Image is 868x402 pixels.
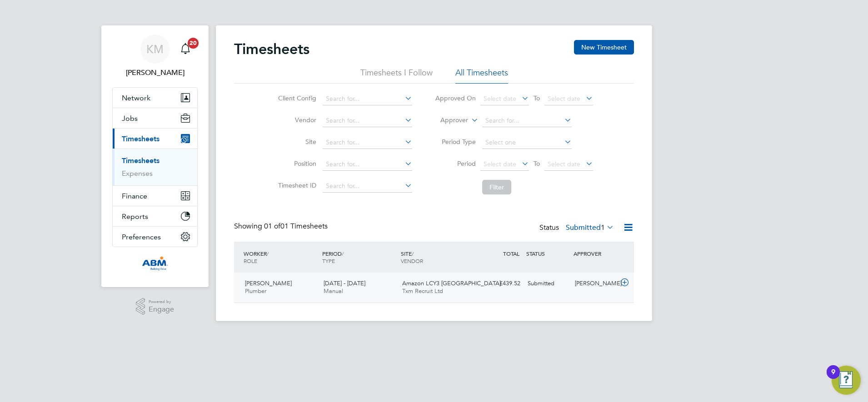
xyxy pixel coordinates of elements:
span: TOTAL [503,250,519,257]
a: Go to home page [112,256,198,271]
img: abm-technical-logo-retina.png [142,256,168,271]
span: Plumber [245,287,266,295]
div: SITE [399,245,477,269]
span: [DATE] - [DATE] [324,279,365,287]
span: Reports [122,212,148,221]
div: [PERSON_NAME] [571,276,619,291]
span: Jobs [122,114,138,123]
span: KM [146,43,164,55]
span: Powered by [149,298,174,306]
input: Search for... [323,114,412,127]
label: Period [435,159,476,168]
span: Karen Mcgovern [112,67,198,78]
input: Select one [482,136,572,149]
span: Select date [484,94,516,103]
button: New Timesheet [574,40,634,55]
span: [PERSON_NAME] [245,279,292,287]
span: To [531,158,543,169]
label: Site [275,138,316,146]
span: Preferences [122,233,161,241]
span: VENDOR [401,257,423,264]
button: Finance [113,186,197,206]
div: £439.52 [477,276,524,291]
div: PERIOD [320,245,399,269]
span: 1 [601,223,605,232]
label: Timesheet ID [275,181,316,189]
div: WORKER [241,245,320,269]
div: Submitted [524,276,571,291]
label: Client Config [275,94,316,102]
div: 9 [831,372,835,384]
li: All Timesheets [455,67,508,84]
span: Select date [548,160,580,168]
span: Network [122,94,150,102]
a: Timesheets [122,156,160,165]
a: Expenses [122,169,153,178]
span: 01 Timesheets [264,222,328,231]
span: 01 of [264,222,280,231]
span: Txm Recruit Ltd [402,287,443,295]
input: Search for... [323,180,412,193]
span: / [412,250,414,257]
button: Open Resource Center, 9 new notifications [832,366,861,395]
span: Select date [548,94,580,103]
span: Engage [149,306,174,313]
li: Timesheets I Follow [360,67,433,84]
nav: Main navigation [101,25,209,287]
div: STATUS [524,245,571,262]
span: 20 [188,38,199,49]
div: Timesheets [113,149,197,185]
label: Period Type [435,138,476,146]
span: TYPE [322,257,335,264]
h2: Timesheets [234,40,309,58]
span: Select date [484,160,516,168]
span: Manual [324,287,343,295]
button: Network [113,88,197,108]
div: Status [539,222,616,234]
div: APPROVER [571,245,619,262]
input: Search for... [323,136,412,149]
label: Approver [427,116,468,125]
input: Search for... [482,114,572,127]
input: Search for... [323,93,412,105]
button: Jobs [113,108,197,128]
span: To [531,92,543,104]
label: Position [275,159,316,168]
span: / [267,250,269,257]
a: KM[PERSON_NAME] [112,35,198,78]
span: / [342,250,344,257]
span: Finance [122,192,147,200]
div: Showing [234,222,329,231]
label: Vendor [275,116,316,124]
a: 20 [176,35,195,64]
span: Timesheets [122,134,160,143]
span: ROLE [244,257,257,264]
button: Reports [113,206,197,226]
label: Approved On [435,94,476,102]
button: Filter [482,180,511,194]
input: Search for... [323,158,412,171]
a: Powered byEngage [136,298,175,315]
span: Amazon LCY3 [GEOGRAPHIC_DATA] [402,279,501,287]
button: Timesheets [113,129,197,149]
button: Preferences [113,227,197,247]
label: Submitted [566,223,614,232]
